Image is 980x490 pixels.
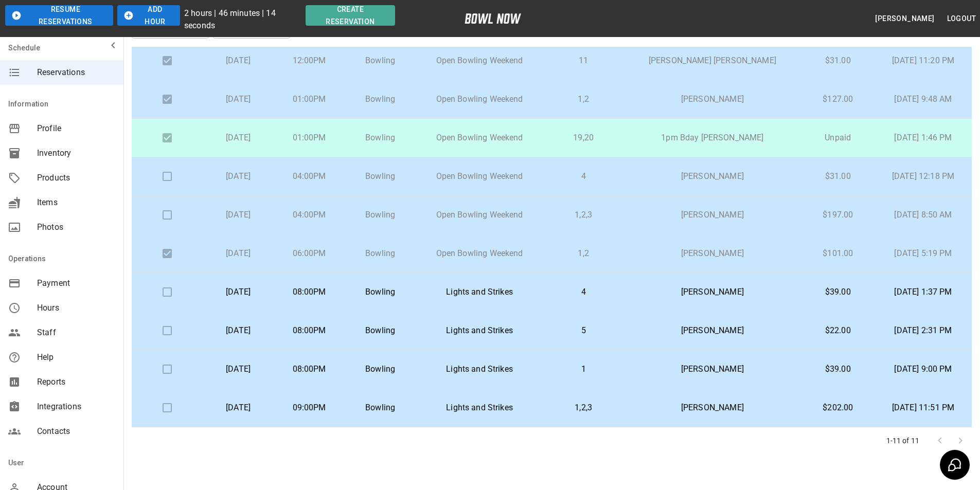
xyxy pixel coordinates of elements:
p: [DATE] 1:37 PM [883,286,964,298]
p: 01:00PM [282,132,336,144]
p: Lights and Strikes [424,286,535,298]
p: $197.00 [809,209,866,221]
p: Bowling [353,209,407,221]
p: 08:00PM [282,286,336,298]
p: Bowling [353,402,407,414]
span: Items [37,196,115,209]
span: Staff [37,326,115,339]
img: logo [465,13,521,24]
p: 1pm Bday [PERSON_NAME] [632,132,793,144]
p: 1-11 of 11 [886,435,920,446]
p: [PERSON_NAME] [632,324,793,337]
p: Bowling [353,170,407,183]
span: Integrations [37,401,115,413]
button: Create Reservation [306,5,395,26]
p: 4 [551,286,615,298]
p: [DATE] [211,55,265,67]
p: 06:00PM [282,247,336,260]
p: 01:00PM [282,93,336,105]
p: 1,2,3 [551,402,615,414]
p: Open Bowling Weekend [424,132,535,144]
p: 11 [551,55,615,67]
span: Help [37,351,115,364]
p: $202.00 [809,402,866,414]
span: Contacts [37,425,115,438]
p: 19,20 [551,132,615,144]
span: Payment [37,277,115,289]
p: Bowling [353,132,407,144]
button: Resume Reservations [5,5,113,26]
p: Lights and Strikes [424,324,535,337]
span: Hours [37,302,115,314]
p: Open Bowling Weekend [424,55,535,67]
p: 09:00PM [282,402,336,414]
p: $101.00 [809,247,866,260]
span: Photos [37,221,115,233]
p: 12:00PM [282,55,336,67]
p: 08:00PM [282,324,336,337]
p: Bowling [353,324,407,337]
p: [DATE] 2:31 PM [883,324,964,337]
p: Bowling [353,286,407,298]
p: [PERSON_NAME] [632,209,793,221]
p: Bowling [353,93,407,105]
p: 1,2 [551,93,615,105]
p: [PERSON_NAME] [632,286,793,298]
p: $39.00 [809,363,866,375]
p: [DATE] 9:48 AM [883,93,964,105]
p: [DATE] [211,209,265,221]
p: [DATE] 11:20 PM [883,55,964,67]
p: 1,2 [551,247,615,260]
p: Lights and Strikes [424,402,535,414]
p: 1,2,3 [551,209,615,221]
span: Products [37,172,115,184]
p: [DATE] 11:51 PM [883,402,964,414]
p: 04:00PM [282,170,336,183]
p: [DATE] [211,402,265,414]
p: [PERSON_NAME] [632,93,793,105]
span: Reports [37,376,115,388]
p: [DATE] 12:18 PM [883,170,964,183]
p: [DATE] [211,132,265,144]
p: $22.00 [809,324,866,337]
p: $31.00 [809,55,866,67]
p: [PERSON_NAME] [632,170,793,183]
p: 04:00PM [282,209,336,221]
p: Open Bowling Weekend [424,209,535,221]
p: $39.00 [809,286,866,298]
p: Open Bowling Weekend [424,170,535,183]
p: 2 hours | 46 minutes | 14 seconds [184,7,301,32]
button: Add Hour [117,5,180,26]
span: Profile [37,122,115,135]
p: [DATE] [211,324,265,337]
p: 4 [551,170,615,183]
p: Bowling [353,55,407,67]
p: Bowling [353,247,407,260]
p: [DATE] 9:00 PM [883,363,964,375]
button: [PERSON_NAME] [871,9,938,28]
p: [DATE] [211,93,265,105]
p: $127.00 [809,93,866,105]
p: [DATE] 5:19 PM [883,247,964,260]
p: [DATE] 1:46 PM [883,132,964,144]
p: [DATE] 8:50 AM [883,209,964,221]
span: Reservations [37,66,115,79]
p: [PERSON_NAME] [PERSON_NAME] [632,55,793,67]
p: $31.00 [809,170,866,183]
p: [DATE] [211,170,265,183]
p: 1 [551,363,615,375]
p: [PERSON_NAME] [632,363,793,375]
p: Unpaid [809,132,866,144]
p: Open Bowling Weekend [424,247,535,260]
p: 08:00PM [282,363,336,375]
p: [PERSON_NAME] [632,247,793,260]
p: [DATE] [211,286,265,298]
p: Bowling [353,363,407,375]
button: Logout [943,9,980,28]
p: Open Bowling Weekend [424,93,535,105]
p: [DATE] [211,363,265,375]
span: Inventory [37,147,115,159]
p: [DATE] [211,247,265,260]
p: [PERSON_NAME] [632,402,793,414]
p: Lights and Strikes [424,363,535,375]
